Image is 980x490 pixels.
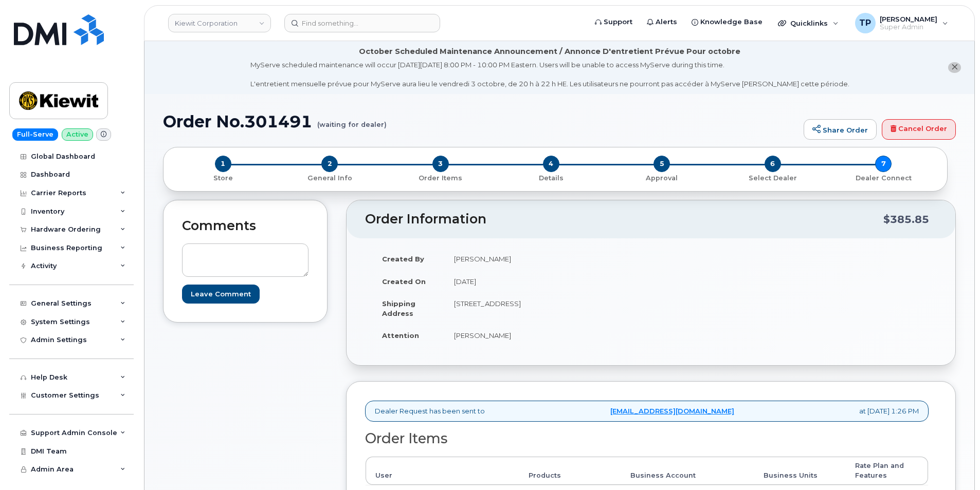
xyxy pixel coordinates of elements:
span: 1 [215,156,231,172]
td: [PERSON_NAME] [445,324,643,347]
p: Details [500,174,602,183]
p: Store [176,174,270,183]
h1: Order No.301491 [163,112,798,130]
a: Cancel Order [882,119,956,140]
a: Share Order [804,119,877,140]
th: Business Account [621,457,755,485]
button: close notification [948,62,961,73]
td: [STREET_ADDRESS] [445,292,643,324]
div: $385.85 [883,210,929,229]
h2: Order Items [365,431,929,446]
a: 4 Details [496,172,606,183]
h2: Order Information [365,212,883,227]
a: 3 Order Items [385,172,496,183]
p: General Info [278,174,380,183]
td: [PERSON_NAME] [445,248,643,270]
small: (waiting for dealer) [317,112,387,128]
span: 2 [321,156,338,172]
a: [EMAIL_ADDRESS][DOMAIN_NAME] [610,406,734,416]
p: Approval [611,174,713,183]
h2: Comments [182,219,308,233]
p: Order Items [389,174,492,183]
th: User [366,457,519,485]
td: [DATE] [445,270,643,293]
a: 6 Select Dealer [717,172,828,183]
p: Select Dealer [721,174,824,183]
a: 1 Store [172,172,274,183]
input: Leave Comment [182,285,260,304]
strong: Created By [382,255,424,263]
strong: Attention [382,331,419,340]
span: 6 [765,156,781,172]
strong: Shipping Address [382,299,415,317]
span: 4 [543,156,559,172]
th: Business Units [754,457,846,485]
a: 2 General Info [274,172,385,183]
div: October Scheduled Maintenance Announcement / Annonce D'entretient Prévue Pour octobre [359,46,740,57]
div: MyServe scheduled maintenance will occur [DATE][DATE] 8:00 PM - 10:00 PM Eastern. Users will be u... [250,60,849,89]
span: 5 [654,156,670,172]
th: Products [519,457,621,485]
div: Dealer Request has been sent to at [DATE] 1:26 PM [365,401,929,422]
strong: Created On [382,277,426,286]
th: Rate Plan and Features [846,457,928,485]
a: 5 Approval [607,172,717,183]
span: 3 [432,156,449,172]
